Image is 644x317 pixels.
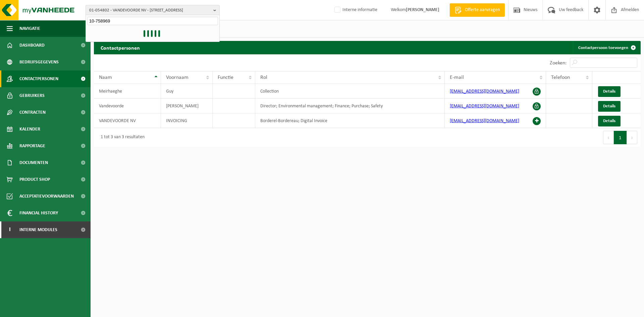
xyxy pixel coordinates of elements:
a: [EMAIL_ADDRESS][DOMAIN_NAME] [450,118,519,123]
td: Borderel-Bordereau; Digital Invoice [255,113,445,128]
span: Gebruikers [19,87,45,104]
a: Details [598,116,621,126]
span: 01-054802 - VANDEVOORDE NV - [STREET_ADDRESS] [89,5,211,15]
a: Details [598,101,621,112]
span: Acceptatievoorwaarden [19,188,74,205]
span: Dashboard [19,37,45,54]
span: Details [603,104,615,108]
span: Bedrijfsgegevens [19,54,59,70]
td: Guy [161,84,213,99]
span: Details [603,89,615,94]
a: [EMAIL_ADDRESS][DOMAIN_NAME] [450,104,519,109]
span: Product Shop [19,171,50,188]
label: Zoeken: [550,60,567,66]
span: Details [603,119,615,123]
a: [EMAIL_ADDRESS][DOMAIN_NAME] [450,89,519,94]
span: Offerte aanvragen [463,7,501,13]
td: Collection [255,84,445,99]
span: E-mail [450,75,464,80]
button: Previous [603,131,614,144]
span: Functie [218,75,233,80]
strong: [PERSON_NAME] [406,7,439,12]
td: VANDEVOORDE NV [94,113,161,128]
span: Contactpersonen [19,70,58,87]
div: 1 tot 3 van 3 resultaten [97,131,145,144]
a: Contactpersoon toevoegen [573,41,640,54]
span: Rol [260,75,267,80]
label: Interne informatie [333,5,377,15]
span: Telefoon [551,75,570,80]
td: [PERSON_NAME] [161,99,213,113]
span: Rapportage [19,138,45,154]
span: Documenten [19,154,48,171]
td: Director; Environmental management; Finance; Purchase; Safety [255,99,445,113]
button: 01-054802 - VANDEVOORDE NV - [STREET_ADDRESS] [86,5,220,15]
span: Contracten [19,104,46,121]
span: Navigatie [19,20,40,37]
td: Vandevoorde [94,99,161,113]
td: INVOICING [161,113,213,128]
button: Next [627,131,637,144]
input: Zoeken naar gekoppelde vestigingen [87,17,218,25]
span: Financial History [19,205,58,221]
h2: Contactpersonen [94,41,147,54]
a: Details [598,86,621,97]
span: I [7,221,13,238]
span: Voornaam [166,75,189,80]
span: Interne modules [19,221,57,238]
td: Meirhaeghe [94,84,161,99]
a: Offerte aanvragen [449,3,505,17]
span: Kalender [19,121,40,138]
span: Naam [99,75,112,80]
button: 1 [614,131,627,144]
